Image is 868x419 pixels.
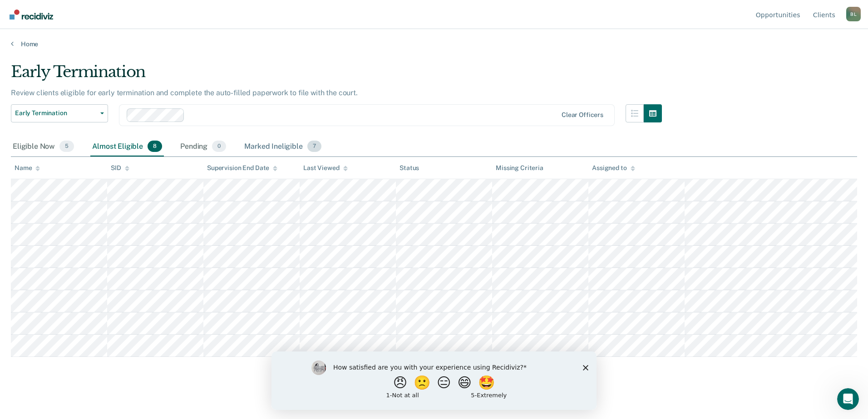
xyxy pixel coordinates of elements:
[178,137,228,157] div: Pending0
[11,63,662,88] div: Early Termination
[562,111,603,119] div: Clear officers
[59,141,74,152] span: 5
[15,164,40,172] div: Name
[303,164,347,172] div: Last Viewed
[10,10,53,19] img: Recidiviz
[207,164,277,172] div: Supervision End Date
[11,40,857,48] a: Home
[242,137,323,157] div: Marked Ineligible7
[11,137,76,157] div: Eligible Now5
[15,109,97,117] span: Early Termination
[592,164,635,172] div: Assigned to
[846,7,861,21] div: B L
[11,104,108,122] button: Early Termination
[11,88,358,97] p: Review clients eligible for early termination and complete the auto-filled paperwork to file with...
[271,351,597,410] iframe: Survey by Kim from Recidiviz
[212,141,226,152] span: 0
[111,164,129,172] div: SID
[148,141,162,152] span: 8
[307,141,321,152] span: 7
[399,164,419,172] div: Status
[496,164,543,172] div: Missing Criteria
[846,7,861,21] button: Profile dropdown button
[90,137,164,157] div: Almost Eligible8
[837,388,859,410] iframe: Intercom live chat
